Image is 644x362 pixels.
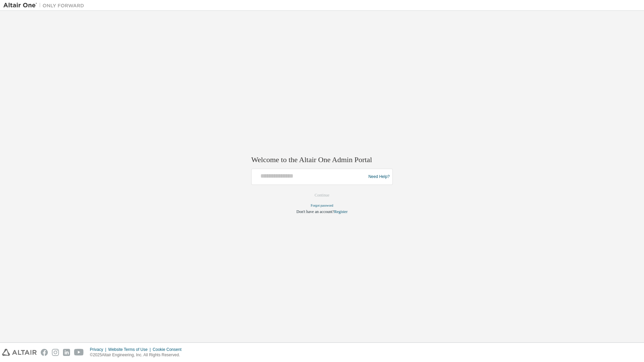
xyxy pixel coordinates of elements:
[90,352,186,358] p: © 2025 Altair Engineering, Inc. All Rights Reserved.
[311,204,333,208] a: Forgot password
[41,349,48,356] img: facebook.svg
[52,349,59,356] img: instagram.svg
[3,2,88,9] img: Altair One
[2,349,37,356] img: altair_logo.svg
[63,349,70,356] img: linkedin.svg
[251,155,393,164] h2: Welcome to the Altair One Admin Portal
[296,210,334,214] span: Don't have an account?
[153,347,185,352] div: Cookie Consent
[74,349,84,356] img: youtube.svg
[108,347,153,352] div: Website Terms of Use
[334,210,348,214] a: Register
[90,347,108,352] div: Privacy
